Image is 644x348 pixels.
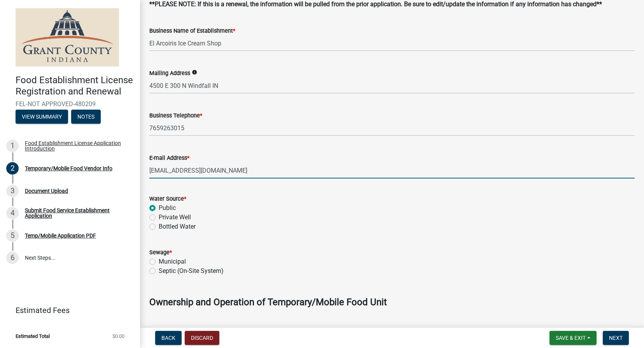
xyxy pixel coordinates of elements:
span: Back [161,335,175,341]
div: 3 [6,185,19,197]
label: Sewage [149,250,172,255]
wm-modal-confirm: Summary [16,114,68,120]
label: E-mail Address [149,156,189,161]
label: Private Well [159,213,191,222]
div: 5 [6,229,19,242]
span: Next [609,335,623,341]
label: Water Source [149,196,186,202]
label: Bottled Water [159,222,196,231]
label: Municipal [159,257,186,266]
div: 6 [6,252,19,264]
img: Grant County, Indiana [16,8,119,66]
button: Next [603,331,629,345]
strong: **PLEASE NOTE: If this is a renewal, the information will be pulled from the prior application. B... [149,0,602,8]
button: View Summary [16,110,68,124]
strong: Ownership and Operation of Temporary/Mobile Food Unit [149,297,387,308]
label: Mailing Address [149,71,190,76]
span: Estimated Total [16,334,50,339]
span: Save & Exit [556,335,586,341]
button: Notes [71,110,101,124]
button: Discard [185,331,219,345]
span: FEL-NOT APPROVED-480209 [16,100,124,108]
h4: Food Establishment License Registration and Renewal [16,75,134,97]
span: $0.00 [112,334,124,339]
div: 1 [6,140,19,152]
button: Save & Exit [549,331,597,345]
label: Septic (On-Site System) [159,266,224,276]
a: Estimated Fees [6,303,128,318]
i: info [192,70,197,75]
wm-modal-confirm: Notes [71,114,101,120]
button: Back [155,331,182,345]
div: Temporary/Mobile Food Vendor Info [25,166,112,171]
label: Public [159,203,176,213]
div: Temp/Mobile Application PDF [25,233,96,238]
div: 4 [6,207,19,219]
div: Food Establishment License Application Introduction [25,140,128,151]
label: Business Telephone [149,113,202,119]
div: 2 [6,162,19,175]
div: Submit Food Service Establishment Application [25,208,128,219]
label: Business Name of Establishment [149,28,235,34]
div: Document Upload [25,188,68,194]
